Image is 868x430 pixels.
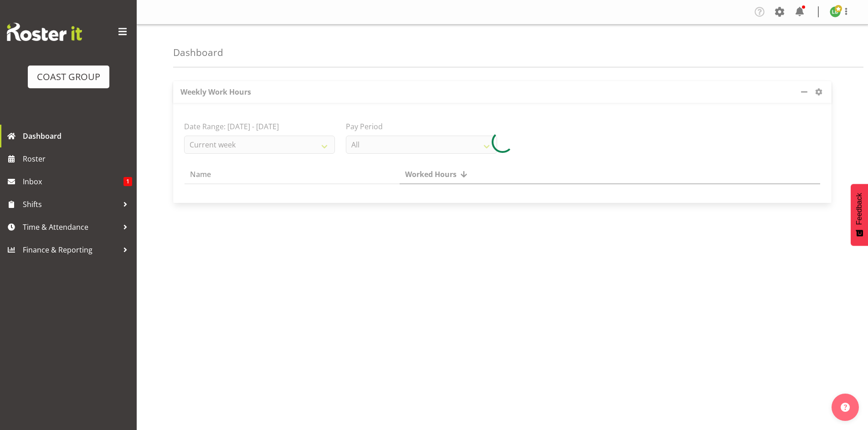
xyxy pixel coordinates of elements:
span: Dashboard [23,129,132,143]
span: Shifts [23,197,118,211]
img: help-xxl-2.png [841,403,850,412]
span: Inbox [23,175,123,188]
button: Feedback - Show survey [851,184,868,246]
div: COAST GROUP [37,70,100,84]
span: Time & Attendance [23,220,118,234]
span: Roster [23,152,132,166]
span: Feedback [855,193,863,225]
img: Rosterit website logo [7,23,82,41]
span: 1 [123,177,132,186]
img: lu-budden8051.jpg [830,6,841,17]
h4: Dashboard [173,47,223,58]
span: Finance & Reporting [23,243,118,257]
